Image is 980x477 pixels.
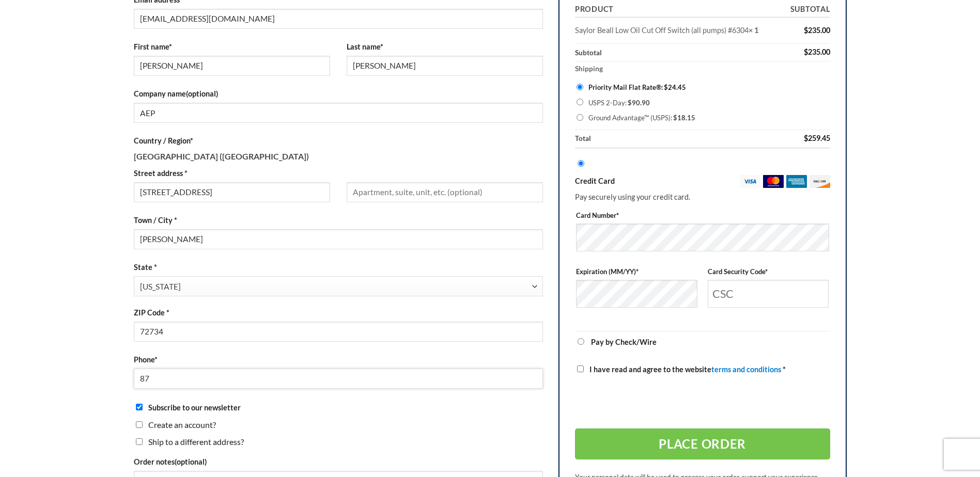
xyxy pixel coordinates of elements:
label: Street address [134,167,330,179]
p: Pay securely using your credit card. [575,191,830,203]
span: Subscribe to our newsletter [148,403,241,412]
input: CSC [708,280,829,308]
img: mastercard [763,175,784,188]
label: Order notes [134,456,543,468]
span: Create an account? [148,420,216,430]
label: Card Number [576,210,829,221]
input: Create an account? [136,421,143,428]
input: House number and street name [134,182,330,202]
input: Ship to a different address? [136,438,143,445]
label: Last name [347,41,543,53]
bdi: 235.00 [804,47,830,56]
a: terms and conditions [711,365,781,374]
bdi: 18.15 [673,114,695,122]
label: Card Security Code [708,266,829,277]
label: Country / Region [134,135,543,147]
span: $ [804,26,808,35]
label: ZIP Code [134,307,543,319]
strong: [GEOGRAPHIC_DATA] ([GEOGRAPHIC_DATA]) [134,151,309,161]
img: visa [740,175,760,188]
th: Subtotal [575,44,782,61]
span: I have read and agree to the website [589,365,781,374]
th: Total [575,130,782,149]
span: Ship to a different address? [148,437,244,447]
bdi: 235.00 [804,26,830,35]
label: Company name [134,88,543,100]
th: Shipping [575,61,830,76]
label: Priority Mail Flat Rate®: [588,79,829,95]
img: discover [810,175,830,188]
span: $ [628,98,632,106]
label: Pay by Check/Wire [591,338,657,346]
label: State [134,261,543,273]
label: USPS 2-Day: [588,95,829,110]
span: (optional) [175,457,207,466]
span: $ [673,114,677,122]
input: Subscribe to our newsletter [136,404,143,410]
span: $ [664,83,668,91]
button: Place order [575,428,830,459]
bdi: 90.90 [628,98,650,106]
span: $ [804,134,808,142]
label: Phone [134,354,543,365]
strong: × 1 [749,26,758,35]
img: amex [786,175,807,188]
label: First name [134,41,330,53]
label: Ground Advantage™ (USPS): [588,110,829,126]
th: Subtotal [782,2,830,19]
span: State [134,276,543,296]
input: I have read and agree to the websiteterms and conditions * [577,365,584,372]
bdi: 259.45 [804,134,830,142]
label: Expiration (MM/YY) [576,266,697,277]
span: (optional) [186,89,218,98]
input: Apartment, suite, unit, etc. (optional) [347,182,543,202]
span: Arkansas [140,277,531,297]
td: Saylor Beall Low Oil Cut Off Switch (all pumps) #6304 [575,18,782,44]
span: $ [804,47,808,56]
iframe: reCAPTCHA [575,383,732,423]
label: Town / City [134,214,543,226]
label: Credit Card [575,175,830,188]
bdi: 24.45 [664,83,686,91]
th: Product [575,2,782,19]
fieldset: Payment Info [576,206,829,323]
